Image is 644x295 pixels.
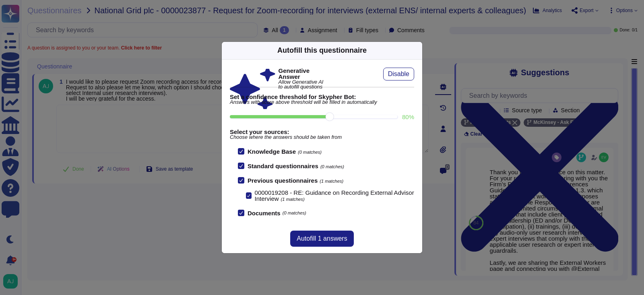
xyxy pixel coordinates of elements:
[230,94,414,100] b: Set a confidence threshold for Skypher Bot:
[277,45,367,56] div: Autofill this questionnaire
[248,163,318,169] b: Standard questionnaires
[279,68,324,80] b: Generative Answer
[248,148,296,155] b: Knowledge Base
[402,114,414,120] label: 80 %
[230,135,414,140] span: Choose where the answers should be taken from
[279,80,324,90] span: Allow Generative AI to autofill questions
[230,100,414,105] span: Answers with score above threshold will be filled in automatically
[230,129,414,135] b: Select your sources:
[320,179,343,184] span: (1 matches)
[283,211,306,215] span: (0 matches)
[298,150,322,155] span: (0 matches)
[388,71,409,77] span: Disable
[297,235,347,242] span: Autofill 1 answers
[281,197,305,202] span: (1 matches)
[248,177,318,184] b: Previous questionnaires
[320,164,344,169] span: (0 matches)
[248,210,281,216] b: Documents
[255,189,414,202] span: 0000019208 - RE: Guidance on Recording External Advisor Interview
[383,68,414,80] button: Disable
[290,231,353,247] button: Autofill 1 answers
